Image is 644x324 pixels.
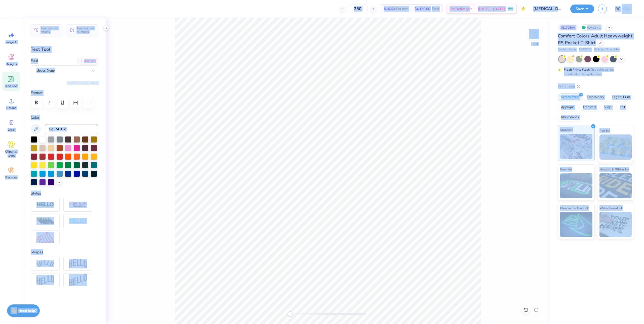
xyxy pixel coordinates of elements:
[579,48,591,52] span: # 6030CC
[384,6,395,12] span: $16.60
[36,232,54,243] img: Free Distort
[601,104,615,111] div: Vinyl
[76,27,95,34] span: Personalized Numbers
[478,6,505,12] span: [DATE] - [DATE]
[558,33,632,46] span: Comfort Colors Adult Heavyweight RS Pocket T-Shirt
[558,83,634,89] div: Print Type
[560,127,573,132] span: Standard
[558,104,578,111] div: Applique
[69,274,87,286] img: Rise
[560,205,589,211] span: Glow in the Dark Ink
[31,191,41,196] label: Styles
[609,94,633,101] div: Digital Print
[31,90,98,96] label: Format
[599,134,632,160] img: Puff Ink
[594,48,619,52] span: Minimum Order: 24 +
[599,212,632,237] img: Water based Ink
[531,42,538,46] div: Front
[580,24,603,31] div: Revision 1
[579,104,599,111] div: Transfers
[396,6,409,12] span: Per Item
[584,94,608,101] div: Embroidery
[560,173,592,198] img: Neon Ink
[558,48,576,52] span: Comfort Colors
[31,24,62,36] button: Personalized Names
[560,167,572,172] span: Neon Ink
[615,6,620,12] span: RC
[570,5,594,13] button: Save
[622,4,632,14] img: Rio Cabojoc
[288,311,293,316] div: Accessibility label
[31,115,98,120] label: Color
[599,205,623,211] span: Water based Ink
[415,6,430,12] span: $4,150.00
[564,68,590,72] strong: Fresh Prints Flash:
[5,84,17,88] span: Add Text
[31,46,98,53] div: Text Tool
[558,94,582,101] div: Screen Print
[31,58,38,64] label: Font
[5,175,17,179] span: Decorate
[6,62,17,66] span: Designs
[599,128,610,133] span: Puff Ink
[41,27,59,34] span: Personalized Names
[560,134,592,159] img: Standard
[613,4,634,14] a: RC
[529,29,539,39] img: Front
[45,124,98,134] input: e.g. 7428 c
[67,24,98,36] button: Personalized Numbers
[31,249,43,255] label: Shapes
[36,260,54,267] img: Arc
[617,104,628,111] div: Foil
[69,202,87,208] img: Shadow
[558,114,582,121] div: Rhinestones
[77,58,98,64] button: Add Font
[69,259,87,268] img: Arch
[67,81,98,85] button: Switch to Greek Letters
[69,218,87,224] img: Negative Space
[18,308,36,313] strong: Need help?
[599,173,632,198] img: Metallic & Glitter Ink
[36,217,54,225] img: 3D Illusion
[6,40,17,44] span: Image AI
[530,4,567,14] input: Untitled Design
[560,212,592,237] img: Glow in the Dark Ink
[36,202,54,208] img: Stroke
[558,24,578,31] div: # 517050A
[3,150,20,158] span: Clipart & logos
[599,167,629,172] span: Metallic & Glitter Ink
[432,6,439,12] span: Total
[450,6,469,12] span: Est. Delivery
[348,4,368,13] input: – –
[564,67,626,76] div: This color can be expedited for 5 day delivery.
[508,7,513,11] span: Free
[6,106,16,110] span: Upload
[36,275,54,285] img: Flag
[8,128,15,132] span: Greek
